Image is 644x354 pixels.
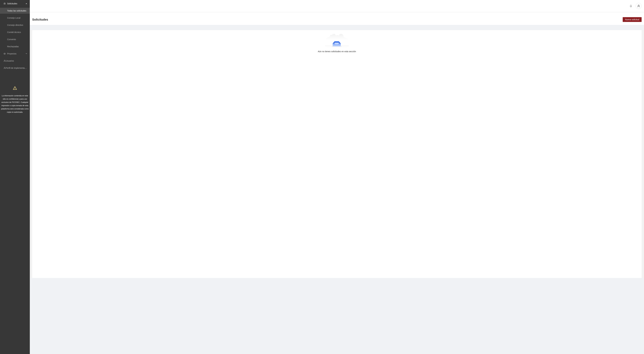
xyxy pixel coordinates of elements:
[628,4,633,8] button: bell
[636,5,641,7] span: user
[1,95,29,113] span: La información contenida en este sitio es confidencial y para uso exclusivo de FICOSEC. Cualquier...
[625,18,639,21] span: Nueva solicitud
[37,50,637,53] div: Aún no tienes solicitudes en esta sección
[636,3,642,9] button: user
[7,17,20,19] a: Consejo Local
[32,17,48,22] span: Solicitudes
[629,5,633,7] span: bell
[7,51,25,57] span: Proyectos
[13,86,17,90] span: warning
[4,53,6,55] span: eye
[7,1,25,7] span: Solicitudes
[6,67,29,69] a: Perfil de implementadora
[7,45,19,48] a: Rechazadas
[7,38,16,41] a: Convenio
[7,10,26,12] a: Todas las solicitudes
[6,60,14,62] a: Usuarios
[325,34,349,49] img: Aún no tienes solicitudes en esta sección
[4,3,6,5] span: inbox
[7,31,21,33] a: Comité técnico
[7,24,23,26] a: Consejo directivo
[623,17,642,22] button: Nueva solicitud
